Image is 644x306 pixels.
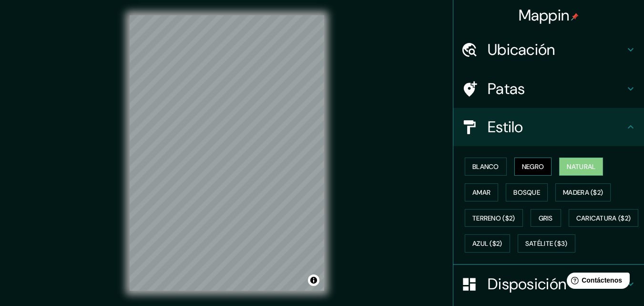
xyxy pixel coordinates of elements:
button: Terreno ($2) [465,209,523,227]
button: Natural [559,158,603,176]
button: Azul ($2) [465,234,510,253]
canvas: Mapa [130,15,324,291]
font: Mappin [519,5,570,25]
font: Azul ($2) [472,240,502,248]
div: Disposición [453,265,644,303]
font: Ubicación [488,40,555,60]
button: Blanco [465,158,507,176]
button: Caricatura ($2) [569,209,639,227]
button: Bosque [506,183,548,201]
font: Blanco [472,162,499,171]
font: Natural [567,162,595,171]
button: Negro [514,158,552,176]
div: Patas [453,70,644,108]
font: Patas [488,79,525,99]
img: pin-icon.png [571,13,579,21]
font: Satélite ($3) [525,240,568,248]
font: Negro [522,162,544,171]
font: Madera ($2) [563,188,603,197]
font: Amar [472,188,491,197]
button: Amar [465,183,498,201]
font: Bosque [513,188,540,197]
iframe: Lanzador de widgets de ayuda [559,269,634,295]
font: Estilo [488,117,523,137]
button: Activar o desactivar atribución [308,274,319,286]
button: Gris [531,209,561,227]
font: Terreno ($2) [472,214,515,222]
font: Gris [539,214,553,222]
font: Disposición [488,274,566,294]
div: Ubicación [453,31,644,69]
font: Caricatura ($2) [576,214,631,222]
button: Madera ($2) [555,183,611,201]
button: Satélite ($3) [518,234,575,253]
div: Estilo [453,108,644,146]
